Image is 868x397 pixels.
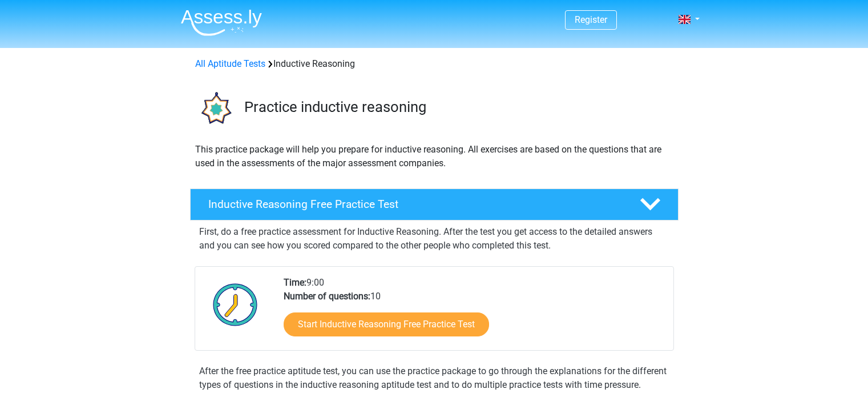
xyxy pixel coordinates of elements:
[191,57,678,71] div: Inductive Reasoning
[199,225,669,252] p: First, do a free practice assessment for Inductive Reasoning. After the test you get access to th...
[181,9,262,36] img: Assessly
[275,276,673,350] div: 9:00 10
[244,98,669,116] h3: Practice inductive reasoning
[284,277,306,288] b: Time:
[191,85,239,133] img: inductive reasoning
[195,364,674,392] div: After the free practice aptitude test, you can use the practice package to go through the explana...
[208,198,621,211] h4: Inductive Reasoning Free Practice Test
[284,312,489,336] a: Start Inductive Reasoning Free Practice Test
[207,276,264,333] img: Clock
[195,58,265,69] a: All Aptitude Tests
[575,14,607,25] a: Register
[195,143,673,170] p: This practice package will help you prepare for inductive reasoning. All exercises are based on t...
[185,189,683,220] a: Inductive Reasoning Free Practice Test
[284,291,370,302] b: Number of questions:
